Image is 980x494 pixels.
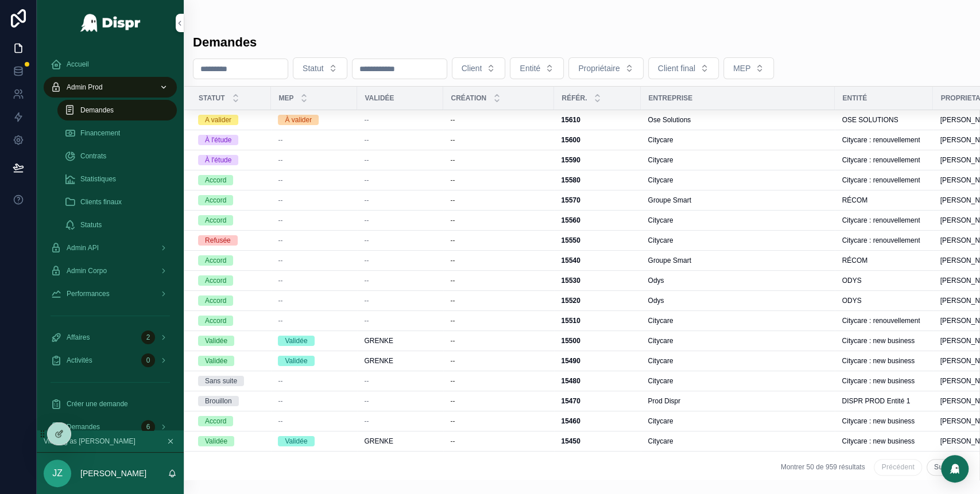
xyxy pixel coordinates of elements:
a: Sans suite [198,376,264,386]
a: 15590 [561,155,634,165]
p: -- [450,417,455,426]
a: Citycare : renouvellement [842,216,926,225]
p: -- [450,256,455,265]
a: -- [278,236,350,245]
a: -- [364,276,436,285]
span: GRENKE [364,356,393,365]
div: Brouillon [205,396,232,406]
span: Entité [520,63,540,74]
span: Citycare : new business [842,356,915,365]
span: Activités [67,356,92,365]
a: À l'étude [198,135,264,145]
a: A valider [198,115,264,125]
a: Citycare [648,135,828,145]
a: Demandes [57,100,177,120]
a: 15550 [561,236,634,245]
a: À valider [278,115,350,125]
span: Citycare [648,216,673,225]
span: Client [462,63,482,74]
div: Validée [205,356,227,366]
a: Citycare [648,176,828,185]
a: 15600 [561,135,634,145]
strong: 15510 [561,317,580,325]
a: Prod Dispr [648,396,828,406]
a: -- [278,316,350,325]
a: Citycare [648,316,828,325]
span: Groupe Smart [648,196,691,205]
a: Citycare : new business [842,336,926,345]
a: -- [450,155,547,165]
a: -- [450,336,547,345]
a: Groupe Smart [648,256,828,265]
a: -- [278,176,350,185]
strong: 15530 [561,277,580,285]
strong: 15520 [561,297,580,305]
a: Citycare : new business [842,417,926,426]
span: -- [278,316,282,325]
p: -- [450,376,455,386]
span: -- [364,176,369,185]
p: -- [450,216,455,225]
a: -- [450,296,547,305]
a: Admin API [44,238,177,258]
strong: 15550 [561,236,580,244]
a: -- [364,376,436,386]
span: Statut [303,63,324,74]
a: -- [364,176,436,185]
div: Accord [205,255,226,266]
strong: 15540 [561,256,580,264]
span: RÉCOM [842,196,867,205]
p: -- [450,155,455,165]
span: Citycare : renouvellement [842,216,920,225]
span: -- [278,196,282,205]
span: -- [364,316,369,325]
a: -- [364,417,436,426]
a: 15520 [561,296,634,305]
a: Citycare [648,216,828,225]
div: Accord [205,316,226,326]
span: Citycare [648,376,673,386]
a: Ose Solutions [648,115,828,125]
a: -- [278,135,350,145]
a: Citycare [648,336,828,345]
span: Performances [67,289,110,298]
a: 15470 [561,396,634,406]
span: Statistiques [80,174,116,184]
span: Odys [648,276,664,285]
span: Client final [658,63,695,74]
img: App logo [80,14,141,32]
strong: 15480 [561,377,580,385]
span: ODYS [842,296,861,305]
div: Accord [205,416,226,426]
a: -- [364,115,436,125]
a: -- [364,296,436,305]
span: Propriétaire [578,63,619,74]
a: -- [450,316,547,325]
span: MEP [733,63,750,74]
a: Admin Corpo [44,260,177,281]
div: Accord [205,295,226,306]
a: -- [364,256,436,265]
a: -- [450,135,547,145]
strong: 15500 [561,337,580,345]
span: -- [364,396,369,406]
a: 15510 [561,316,634,325]
a: Créer une demande [44,394,177,414]
strong: 15490 [561,357,580,365]
div: A valider [205,115,231,125]
a: Accord [198,416,264,426]
a: Citycare : renouvellement [842,155,926,165]
span: Citycare [648,236,673,245]
strong: 15570 [561,196,580,204]
p: -- [450,316,455,325]
a: À l'étude [198,155,264,165]
span: Citycare : renouvellement [842,316,920,325]
p: -- [450,396,455,406]
a: -- [364,135,436,145]
button: Select Button [293,57,347,79]
a: Accord [198,175,264,185]
div: 0 [141,353,155,367]
div: Accord [205,275,226,286]
span: Citycare [648,155,673,165]
p: -- [450,176,455,185]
